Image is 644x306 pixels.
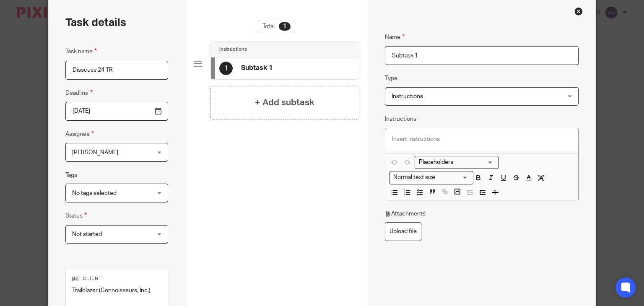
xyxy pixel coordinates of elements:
[65,211,87,220] label: Status
[416,158,493,167] input: Search for option
[385,222,421,241] label: Upload file
[65,129,94,139] label: Assignee
[72,150,118,156] span: [PERSON_NAME]
[385,32,405,42] label: Name
[241,64,273,73] h4: Subtask 1
[72,231,102,237] span: Not started
[72,275,161,282] p: Client
[72,190,117,196] span: No tags selected
[385,74,397,83] label: Type
[65,171,77,179] label: Tags
[219,62,233,75] div: 1
[390,171,473,184] div: Search for option
[390,171,473,184] div: Text styles
[72,286,161,295] p: Trailblazer (Connoisseurs, Inc.)
[258,20,295,33] div: Total
[415,156,499,169] div: Search for option
[65,47,97,56] label: Task name
[279,22,291,31] div: 1
[438,173,468,182] input: Search for option
[65,61,168,80] input: Task name
[65,16,126,30] h2: Task details
[415,156,499,169] div: Placeholders
[255,96,314,109] h4: + Add subtask
[385,210,426,218] p: Attachments
[392,173,437,182] span: Normal text size
[385,115,416,123] label: Instructions
[65,102,168,121] input: Pick a date
[392,93,423,99] span: Instructions
[219,46,247,53] h4: Instructions
[65,88,93,98] label: Deadline
[574,7,583,16] div: Close this dialog window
